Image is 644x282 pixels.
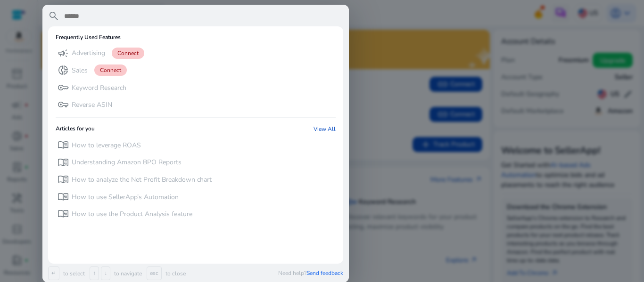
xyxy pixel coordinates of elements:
span: ↑ [90,266,99,280]
p: Reverse ASIN [72,100,112,110]
span: vpn_key [58,99,69,110]
span: menu_book [58,157,69,168]
span: menu_book [58,139,69,151]
span: key [58,82,69,93]
p: to select [61,270,85,277]
p: How to use the Product Analysis feature [72,209,192,219]
span: donut_small [58,64,69,76]
p: to navigate [112,270,142,277]
a: View All [314,125,336,133]
span: Send feedback [306,269,343,277]
span: menu_book [58,191,69,202]
span: Connect [94,64,127,76]
span: ↵ [48,266,59,280]
span: esc [147,266,162,280]
p: Keyword Research [72,83,126,93]
span: Connect [112,48,144,59]
p: Advertising [72,48,105,58]
p: Sales [72,66,88,75]
p: How to analyze the Net Profit Breakdown chart [72,175,212,185]
p: How to use SellerApp’s Automation [72,193,179,202]
p: Understanding Amazon BPO Reports [72,158,182,167]
span: menu_book [58,174,69,185]
p: How to leverage ROAS [72,141,141,150]
h6: Frequently Used Features [56,34,121,40]
p: to close [164,270,186,277]
span: menu_book [58,208,69,219]
p: Need help? [278,269,343,277]
span: ↓ [101,266,110,280]
h6: Articles for you [56,125,95,133]
span: campaign [58,48,69,59]
span: search [48,10,59,22]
